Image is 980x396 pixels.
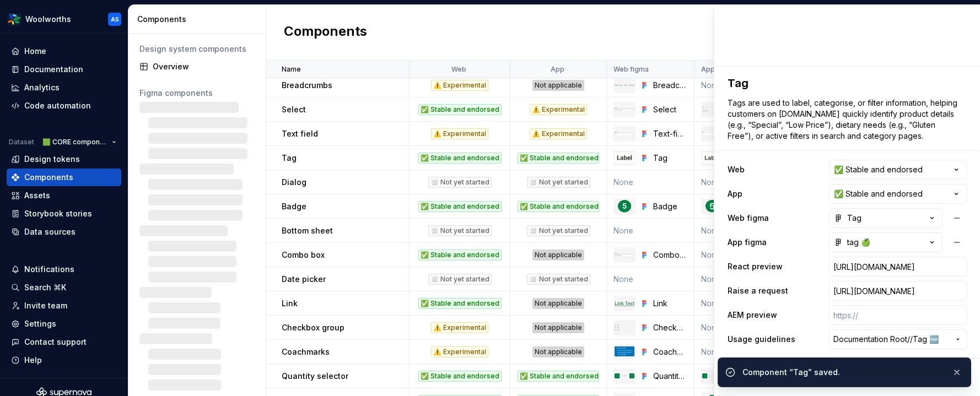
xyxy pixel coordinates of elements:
[24,46,46,57] div: Home
[24,264,74,275] div: Notifications
[7,261,121,278] button: Notifications
[725,95,965,144] textarea: Tags are used to label, categorise, or filter information, helping customers on [DOMAIN_NAME] qui...
[728,261,783,272] label: React preview
[615,324,634,331] img: Checkbox-group
[653,80,687,91] div: Breadcrumbs
[913,334,939,345] span: Tag 🆕
[532,249,584,261] div: Not applicable
[834,237,870,248] div: tag 🍏
[8,13,21,26] img: 551ca721-6c59-42a7-accd-e26345b0b9d6.png
[653,249,687,261] div: Combobox
[24,154,80,165] div: Design tokens
[527,177,590,188] div: ◻️ Not yet started
[615,107,634,111] img: Select
[618,200,631,213] img: Badge
[282,274,326,285] p: Date picker
[615,373,634,378] img: Quantity-stepper
[137,14,261,25] div: Components
[24,64,83,75] div: Documentation
[24,82,60,93] div: Analytics
[153,61,255,72] div: Overview
[282,80,332,91] p: Breadcrumbs
[2,7,126,31] button: WoolworthsAS
[7,42,121,60] a: Home
[7,61,121,78] a: Documentation
[829,281,967,301] input: https://
[428,225,492,236] div: ◻️ Not yet started
[282,322,344,333] p: Checkbox group
[532,346,584,357] div: Not applicable
[284,23,367,42] h2: Components
[24,100,91,111] div: Code automation
[139,44,255,55] div: Design system components
[694,340,772,364] td: None
[42,138,107,147] span: 🟩 CORE components
[829,257,967,276] input: https://
[742,367,943,378] div: Component “Tag” saved.
[527,225,590,236] div: ◻️ Not yet started
[728,213,769,224] label: Web figma
[24,318,56,329] div: Settings
[613,65,649,74] p: Web figma
[833,334,910,345] span: Documentation Root /
[518,201,599,212] div: ✅ Stable and endorsed
[728,310,777,321] label: AEM preview
[653,104,687,115] div: Select
[7,297,121,314] a: Invite team
[829,305,967,325] input: https://
[694,291,772,316] td: None
[282,298,298,309] p: Link
[728,188,742,199] label: App
[24,172,73,183] div: Components
[653,201,687,212] div: Badge
[282,201,306,212] p: Badge
[7,333,121,351] button: Contact support
[607,267,694,291] td: None
[532,322,584,333] div: Not applicable
[829,232,943,252] button: tag 🍏
[282,153,297,164] p: Tag
[7,279,121,296] button: Search ⌘K
[431,322,488,333] div: ⚠️ Experimental
[518,371,599,382] div: ✅ Stable and endorsed
[615,132,634,135] img: Text-field
[551,65,564,74] p: App
[829,208,943,228] button: Tag
[135,58,259,75] a: Overview
[910,334,913,345] span: /
[282,249,325,261] p: Combo box
[431,128,488,139] div: ⚠️ Experimental
[24,300,67,311] div: Invite team
[694,243,772,267] td: None
[694,170,772,194] td: None
[530,128,587,139] div: ⚠️ Experimental
[282,225,333,236] p: Bottom sheet
[527,274,590,285] div: ◻️ Not yet started
[7,97,121,115] a: Code automation
[111,15,119,24] div: AS
[24,190,50,201] div: Assets
[653,371,687,382] div: Quantity-stepper
[282,128,318,139] p: Text field
[653,298,687,309] div: Link
[418,201,502,212] div: ✅ Stable and endorsed
[653,346,687,357] div: Coachmark
[518,153,599,164] div: ✅ Stable and endorsed
[24,337,87,348] div: Contact support
[428,177,492,188] div: ◻️ Not yet started
[282,346,330,357] p: Coachmarks
[418,153,502,164] div: ✅ Stable and endorsed
[418,298,502,309] div: ✅ Stable and endorsed
[615,153,634,163] img: Tag
[532,298,584,309] div: Not applicable
[7,150,121,168] a: Design tokens
[431,80,488,91] div: ⚠️ Experimental
[702,153,722,163] img: tag 🍏
[728,237,767,248] label: App figma
[428,274,492,285] div: ◻️ Not yet started
[706,200,718,213] img: Badge 🍏
[530,104,587,115] div: ⚠️ Experimental
[24,355,42,366] div: Help
[694,219,772,243] td: None
[607,219,694,243] td: None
